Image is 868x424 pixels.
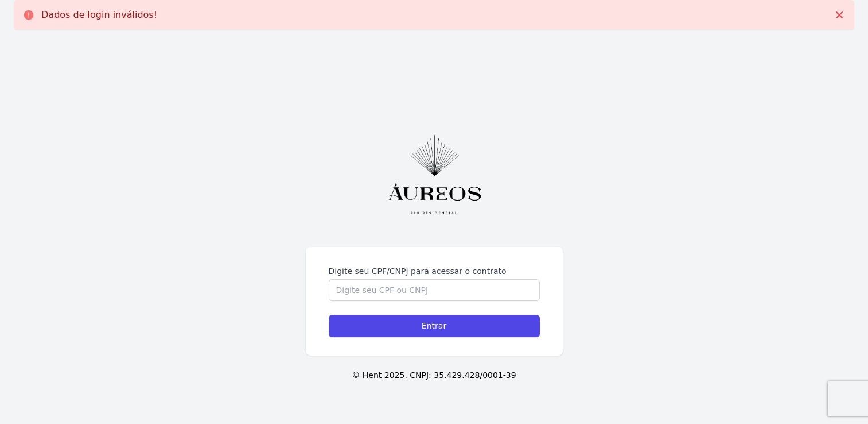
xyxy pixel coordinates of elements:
p: Dados de login inválidos! [41,9,157,21]
img: Vertical_Preto@4x.png [371,121,497,229]
input: Entrar [329,315,540,337]
label: Digite seu CPF/CNPJ para acessar o contrato [329,265,540,277]
p: © Hent 2025. CNPJ: 35.429.428/0001-39 [18,369,850,381]
input: Digite seu CPF ou CNPJ [329,279,540,301]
